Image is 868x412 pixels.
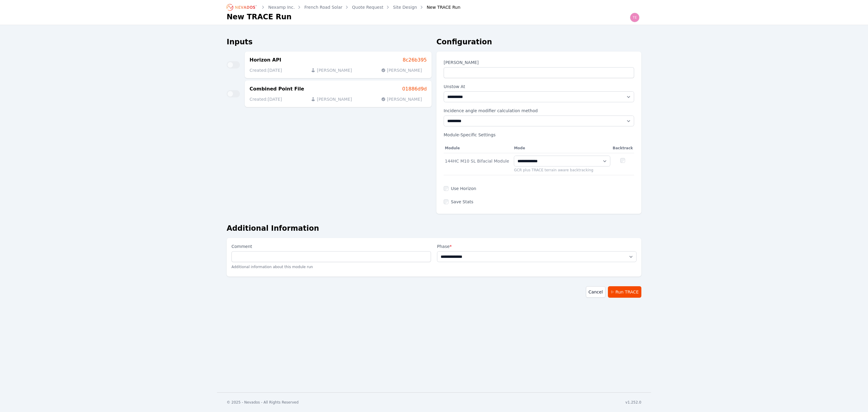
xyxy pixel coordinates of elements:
[630,13,640,22] img: Ted Elliott
[451,185,476,193] label: Use Horizon
[444,83,634,90] label: Unstow At
[311,96,352,102] p: [PERSON_NAME]
[444,131,634,138] label: Module-Specific Settings
[250,56,281,64] h3: Horizon API
[436,37,641,47] h2: Configuration
[586,286,605,298] a: Cancel
[227,400,299,405] div: © 2025 - Nevados - All Rights Reserved
[625,400,641,405] div: v1.252.0
[513,143,611,153] th: Mode
[444,59,634,67] label: [PERSON_NAME]
[311,67,352,73] p: [PERSON_NAME]
[608,286,641,298] button: Run TRACE
[231,262,431,272] p: Additional information about this module run
[393,4,417,10] a: Site Design
[250,96,282,102] p: Created: [DATE]
[227,12,291,22] h1: New TRACE Run
[444,143,513,153] th: Module
[403,56,427,64] a: 8c26b395
[444,107,634,114] label: Incidence angle modifier calculation method
[402,85,427,93] a: 01886d9d
[418,4,461,10] div: New TRACE Run
[381,96,422,102] p: [PERSON_NAME]
[231,243,431,251] label: Comment
[250,85,304,93] h3: Combined Point File
[451,198,473,207] label: Save Stats
[227,223,641,233] h2: Additional Information
[250,67,282,73] p: Created: [DATE]
[444,153,513,175] td: 144HC M10 SL Bifacial Module
[227,2,461,12] nav: Breadcrumb
[268,4,295,10] a: Nexamp Inc.
[352,4,383,10] a: Quote Request
[437,243,637,250] label: Phase
[304,4,342,10] a: French Road Solar
[612,143,634,153] th: Backtrack
[514,168,610,173] p: GCR plus TRACE terrain aware backtracking
[227,37,432,47] h2: Inputs
[381,67,422,73] p: [PERSON_NAME]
